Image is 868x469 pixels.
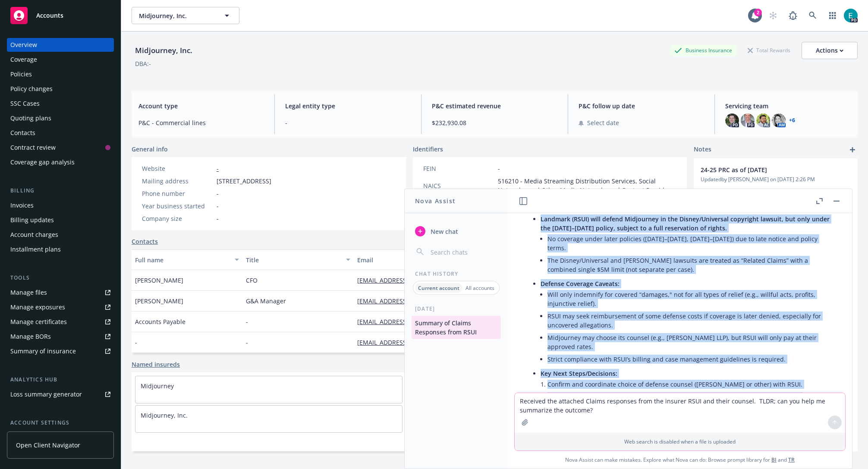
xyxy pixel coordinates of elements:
span: New chat [429,227,458,236]
span: Open Client Navigator [16,441,80,450]
span: 24-25 PRC as of [DATE] [701,165,828,174]
div: Website [142,164,213,173]
div: Contacts [10,126,35,140]
div: Manage exposures [10,300,65,314]
span: P&C estimated revenue [432,101,557,110]
a: [EMAIL_ADDRESS][DOMAIN_NAME] [357,297,465,305]
li: RSUI may seek reimbursement of some defense costs if coverage is later denied, especially for unc... [547,310,833,331]
a: Account charges [7,228,114,242]
a: Policies [7,67,114,81]
li: Confirm and coordinate choice of defense counsel ([PERSON_NAME] or other) with RSUI. [547,378,833,390]
span: Nova Assist can make mistakes. Explore what Nova can do: Browse prompt library for and [565,451,795,469]
div: Year business started [142,201,213,211]
span: Account type [138,101,264,110]
span: Accounts [36,12,63,19]
div: [DATE] [405,305,508,312]
h1: Nova Assist [415,196,456,205]
div: Manage files [10,286,47,299]
img: photo [772,113,786,127]
a: Accounts [7,3,114,28]
img: photo [725,113,739,127]
div: 24-25 PRC as of [DATE]Updatedby [PERSON_NAME] on [DATE] 2:26 PM[URL][DOMAIN_NAME][EMAIL_ADDRESS][... [694,158,858,212]
div: Phone number [142,189,213,198]
a: Invoices [7,198,114,212]
img: photo [844,9,858,22]
span: Identifiers [413,145,443,154]
span: - [135,338,137,347]
div: FEIN [423,164,494,173]
span: Accounts Payable [135,317,186,326]
a: Manage exposures [7,300,114,314]
div: Total Rewards [743,45,795,56]
span: General info [132,145,168,154]
button: Summary of Claims Responses from RSUI [412,316,501,339]
span: - [217,214,219,223]
span: [PERSON_NAME] [135,296,183,305]
a: Billing updates [7,213,114,227]
a: Manage files [7,286,114,299]
span: Notes [694,145,711,155]
div: 2 [754,9,762,16]
div: Contract review [10,141,56,154]
a: [EMAIL_ADDRESS][DOMAIN_NAME] [357,318,465,326]
div: Actions [816,42,843,59]
span: 516210 - Media Streaming Distribution Services, Social Networks, and Other Media Networks and Con... [498,176,677,195]
div: Manage certificates [10,315,67,329]
a: Named insureds [132,360,180,369]
a: [URL][DOMAIN_NAME][EMAIL_ADDRESS][PERSON_NAME][DOMAIN_NAME] [701,187,817,205]
a: Manage BORs [7,330,114,343]
a: Report a Bug [784,7,802,24]
div: Email [357,255,526,264]
a: Search [804,7,821,24]
a: add [847,145,858,155]
p: Current account [418,284,459,292]
a: Quoting plans [7,111,114,125]
a: TR [788,456,795,463]
button: Actions [802,42,858,59]
a: Start snowing [764,7,782,24]
li: Strict compliance with RSUI’s billing and case management guidelines is required. [547,353,833,365]
a: Summary of insurance [7,344,114,358]
div: Quoting plans [10,111,51,125]
a: Switch app [824,7,841,24]
div: Company size [142,214,213,223]
div: Analytics hub [7,375,114,384]
a: Policy changes [7,82,114,96]
a: Manage certificates [7,315,114,329]
div: SSC Cases [10,97,40,110]
li: No coverage under later policies ([DATE]–[DATE], [DATE]–[DATE]) due to late notice and policy terms. [547,233,833,254]
button: Full name [132,249,242,270]
div: Manage BORs [10,330,51,343]
a: SSC Cases [7,97,114,110]
li: The Disney/Universal and [PERSON_NAME] lawsuits are treated as “Related Claims” with a combined s... [547,254,833,276]
span: [STREET_ADDRESS] [217,176,271,186]
span: Landmark (RSUI) will defend Midjourney in the Disney/Universal copyright lawsuit, but only under ... [541,215,830,232]
a: Overview [7,38,114,52]
span: Servicing team [725,101,851,110]
button: Midjourney, Inc. [132,7,239,24]
div: Midjourney, Inc. [132,45,196,56]
div: Billing updates [10,213,54,227]
a: - [217,164,219,173]
div: Account charges [10,228,58,242]
span: - [217,201,219,211]
div: Overview [10,38,37,52]
a: Midjourney, Inc. [141,411,188,419]
div: Billing [7,186,114,195]
div: Full name [135,255,230,264]
div: Invoices [10,198,34,212]
span: Updated by [PERSON_NAME] on [DATE] 2:26 PM [701,176,851,183]
p: All accounts [465,284,494,292]
div: NAICS [423,181,494,190]
div: Policies [10,67,32,81]
div: Title [246,255,340,264]
div: Mailing address [142,176,213,186]
span: Legal entity type [285,101,411,110]
div: Summary of insurance [10,344,76,358]
button: Email [354,249,539,270]
span: Key Next Steps/Decisions: [541,369,617,378]
span: $232,930.08 [432,118,557,127]
a: Contacts [7,126,114,140]
span: G&A Manager [246,296,286,305]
